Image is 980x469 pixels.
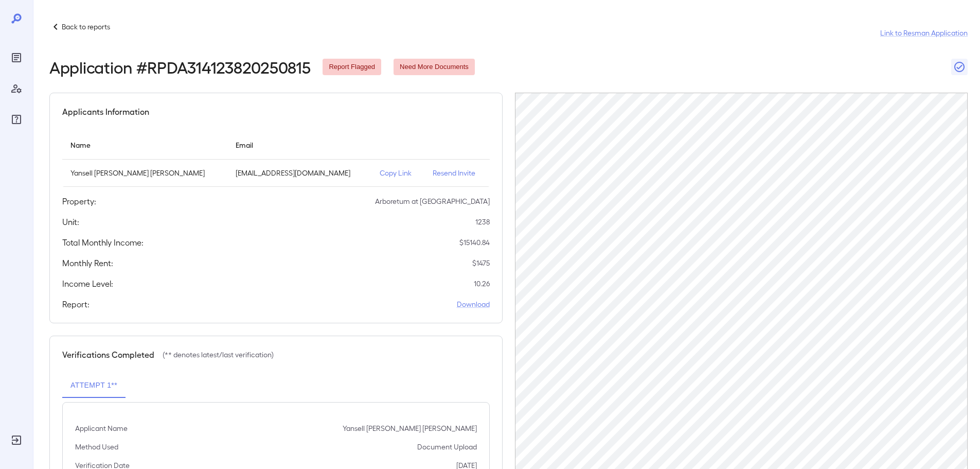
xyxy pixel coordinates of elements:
[70,168,219,178] p: Yansell [PERSON_NAME] [PERSON_NAME]
[8,49,25,66] div: Reports
[62,195,96,207] h5: Property:
[433,168,481,178] p: Resend Invite
[394,62,475,72] span: Need More Documents
[62,373,126,398] button: Attempt 1**
[75,442,118,452] p: Method Used
[62,216,79,228] h5: Unit:
[8,111,25,128] div: FAQ
[62,236,144,249] h5: Total Monthly Income:
[62,22,110,32] p: Back to reports
[343,423,477,433] p: Yansell [PERSON_NAME] [PERSON_NAME]
[475,217,490,227] p: 1238
[417,442,477,452] p: Document Upload
[75,423,128,433] p: Applicant Name
[8,80,25,97] div: Manage Users
[323,62,381,72] span: Report Flagged
[62,106,149,118] h5: Applicants Information
[459,237,490,248] p: $ 15140.84
[375,196,490,206] p: Arboretum at [GEOGRAPHIC_DATA]
[8,432,25,448] div: Log Out
[62,130,490,187] table: simple table
[62,298,90,310] h5: Report:
[472,258,490,268] p: $ 1475
[951,59,968,75] button: Close Report
[163,350,274,360] p: (** denotes latest/last verification)
[380,168,416,178] p: Copy Link
[236,168,363,178] p: [EMAIL_ADDRESS][DOMAIN_NAME]
[880,28,968,38] a: Link to Resman Application
[62,349,154,361] h5: Verifications Completed
[62,277,113,290] h5: Income Level:
[474,279,490,289] p: 10.26
[227,130,371,160] th: Email
[62,130,227,160] th: Name
[457,299,490,309] a: Download
[49,58,310,76] h2: Application # RPDA314123820250815
[62,257,113,269] h5: Monthly Rent:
